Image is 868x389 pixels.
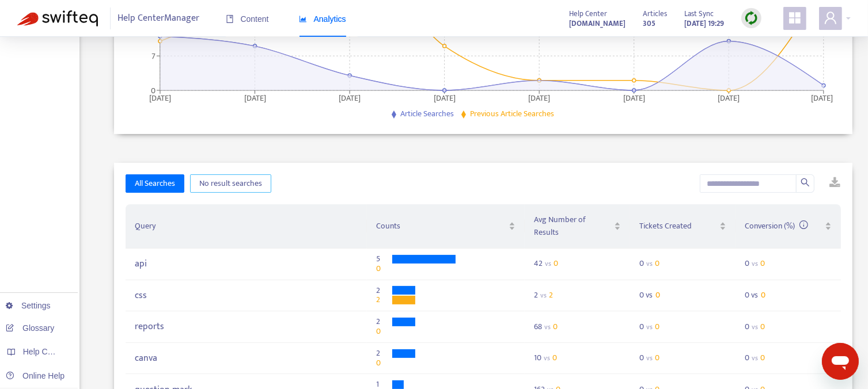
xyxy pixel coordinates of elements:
[643,7,667,20] span: Articles
[199,177,262,190] span: No result searches
[630,204,736,249] th: Tickets Created
[190,174,271,193] button: No result searches
[534,353,557,363] div: 10
[244,91,266,105] tspan: [DATE]
[761,291,765,300] span: 0
[376,349,388,359] span: 2
[544,352,550,364] span: vs
[745,322,765,332] div: 0
[149,91,171,105] tspan: [DATE]
[367,204,525,249] th: Counts
[752,321,758,333] span: vs
[655,257,659,270] span: 0
[760,351,765,364] span: 0
[299,15,307,23] span: area-chart
[339,91,361,105] tspan: [DATE]
[376,317,388,327] span: 2
[646,321,653,333] span: vs
[126,174,184,193] button: All Searches
[760,320,765,333] span: 0
[376,359,388,368] span: 0
[639,291,726,300] div: 0 vs
[226,15,234,23] span: book
[569,17,626,30] a: [DOMAIN_NAME]
[788,11,802,25] span: appstore
[569,17,626,30] strong: [DOMAIN_NAME]
[135,177,175,190] span: All Searches
[400,107,454,120] span: Article Searches
[525,204,630,249] th: Avg Number of Results
[23,347,70,356] span: Help Centers
[534,291,553,300] div: 2
[639,220,717,232] span: Tickets Created
[376,254,388,264] span: 5
[376,295,388,305] span: 2
[376,264,388,274] span: 0
[534,259,558,269] div: 42
[646,352,653,364] span: vs
[376,327,388,337] span: 0
[752,352,758,364] span: vs
[135,258,357,269] div: api
[534,322,558,332] div: 68
[434,91,456,105] tspan: [DATE]
[718,91,740,105] tspan: [DATE]
[470,107,554,120] span: Previous Article Searches
[529,91,551,105] tspan: [DATE]
[6,301,51,310] a: Settings
[552,351,557,364] span: 0
[226,14,269,24] span: Content
[553,320,558,333] span: 0
[545,258,551,269] span: vs
[639,259,659,269] div: 0
[6,371,65,380] a: Online Help
[118,7,200,29] span: Help Center Manager
[745,353,765,363] div: 0
[569,7,607,20] span: Help Center
[623,91,645,105] tspan: [DATE]
[554,257,558,270] span: 0
[135,353,357,364] div: canva
[760,257,765,270] span: 0
[540,289,547,301] span: vs
[646,258,653,269] span: vs
[376,220,507,232] span: Counts
[544,321,551,333] span: vs
[643,17,655,30] strong: 305
[812,91,833,105] tspan: [DATE]
[752,258,758,269] span: vs
[151,49,156,63] tspan: 7
[684,17,724,30] strong: [DATE] 19:29
[135,290,357,301] div: css
[655,320,659,333] span: 0
[824,11,837,25] span: user
[534,213,612,239] span: Avg Number of Results
[376,286,388,296] span: 2
[745,259,765,269] div: 0
[801,178,810,187] span: search
[299,14,346,24] span: Analytics
[655,291,660,300] span: 0
[684,7,714,20] span: Last Sync
[135,321,357,332] div: reports
[17,10,98,26] img: Swifteq
[744,11,759,25] img: sync.dc5367851b00ba804db3.png
[151,84,156,97] tspan: 0
[126,204,366,249] th: Query
[6,323,54,333] a: Glossary
[639,322,659,332] div: 0
[549,288,553,302] span: 2
[639,353,659,363] div: 0
[822,343,859,380] iframe: Button to launch messaging window
[745,219,808,232] span: Conversion (%)
[655,351,659,364] span: 0
[745,291,832,300] div: 0 vs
